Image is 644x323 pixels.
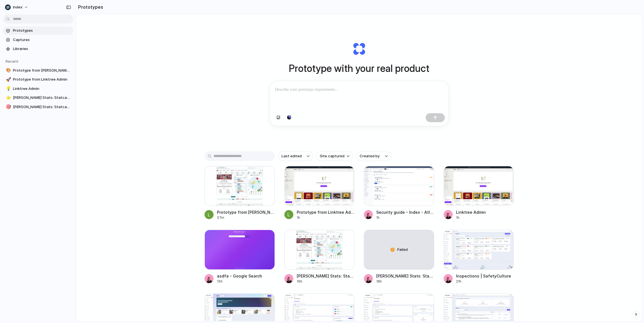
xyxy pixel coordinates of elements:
div: 18h [376,279,434,284]
button: Index [3,3,31,12]
button: 🎨 [5,68,11,73]
button: 💡 [5,86,11,92]
h2: Prototypes [76,4,103,10]
a: Inspections | SafetyCultureInspections | SafetyCulture21h [444,230,514,284]
span: Prototype from Linktree Admin [13,77,71,82]
div: 16h [297,279,355,284]
span: Last edited [282,153,302,159]
a: 🎯[PERSON_NAME] Stats: Statcast, Visuals & Advanced Metrics | [DOMAIN_NAME] [3,103,73,111]
div: 15h [217,279,262,284]
span: Prototypes [13,28,71,33]
a: 🎨Prototype from [PERSON_NAME] Stats: Statcast, Visuals & Advanced Metrics | [DOMAIN_NAME] [3,66,73,75]
span: [PERSON_NAME] Stats: Statcast, Visuals & Advanced Metrics | [DOMAIN_NAME] [13,95,71,101]
div: 💡 [6,85,10,92]
div: 1h [456,215,486,220]
a: asdfa - Google Searchasdfa - Google Search15h [205,230,275,284]
a: Captures [3,36,73,44]
span: Index [13,4,22,10]
a: 💡Linktree Admin [3,85,73,93]
div: ⭐ [6,95,10,101]
span: Captures [13,37,71,43]
div: asdfa - Google Search [217,273,262,279]
a: Prototype from Linktree AdminPrototype from Linktree Admin1h [284,166,355,220]
button: Site captured [316,151,353,161]
div: Security guide - Index - Atlassian Administration [376,209,434,215]
a: Prototypes [3,26,73,35]
button: Created by [356,151,391,161]
span: Created by [360,153,380,159]
a: Failed[PERSON_NAME] Stats: Statcast, Visuals & Advanced Metrics | [DOMAIN_NAME]18h [364,230,434,284]
div: Prototype from Linktree Admin [297,209,355,215]
a: 🚀Prototype from Linktree Admin [3,75,73,84]
div: Inspections | SafetyCulture [456,273,511,279]
div: 1h [297,215,355,220]
div: [PERSON_NAME] Stats: Statcast, Visuals & Advanced Metrics | [DOMAIN_NAME] [297,273,355,279]
a: ⭐[PERSON_NAME] Stats: Statcast, Visuals & Advanced Metrics | [DOMAIN_NAME] [3,94,73,102]
a: Linktree AdminLinktree Admin1h [444,166,514,220]
span: [PERSON_NAME] Stats: Statcast, Visuals & Advanced Metrics | [DOMAIN_NAME] [13,104,71,110]
div: 21h [456,279,511,284]
a: Prototype from Justin Verlander Stats: Statcast, Visuals & Advanced Metrics | baseballsavant.comP... [205,166,275,220]
a: Security guide - Index - Atlassian AdministrationSecurity guide - Index - Atlassian Administration1h [364,166,434,220]
div: [PERSON_NAME] Stats: Statcast, Visuals & Advanced Metrics | [DOMAIN_NAME] [376,273,434,279]
div: 1h [376,215,434,220]
div: Linktree Admin [456,209,486,215]
div: 🚀 [6,76,10,83]
a: Justin Verlander Stats: Statcast, Visuals & Advanced Metrics | baseballsavant.com[PERSON_NAME] St... [284,230,355,284]
span: Linktree Admin [13,86,71,92]
div: Prototype from [PERSON_NAME] Stats: Statcast, Visuals & Advanced Metrics | [DOMAIN_NAME] [217,209,275,215]
a: Libraries [3,45,73,53]
span: Recent [6,59,19,63]
div: 57m [217,215,275,220]
button: Last edited [278,151,313,161]
span: Failed [397,247,408,253]
button: ⭐ [5,95,11,101]
h1: Prototype with your real product [289,61,429,76]
span: Libraries [13,46,71,52]
span: Prototype from [PERSON_NAME] Stats: Statcast, Visuals & Advanced Metrics | [DOMAIN_NAME] [13,68,71,73]
button: 🎯 [5,104,11,110]
button: 🚀 [5,77,11,82]
div: 🎯 [6,104,10,110]
span: Site captured [320,153,344,159]
div: 🎨 [6,67,10,74]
